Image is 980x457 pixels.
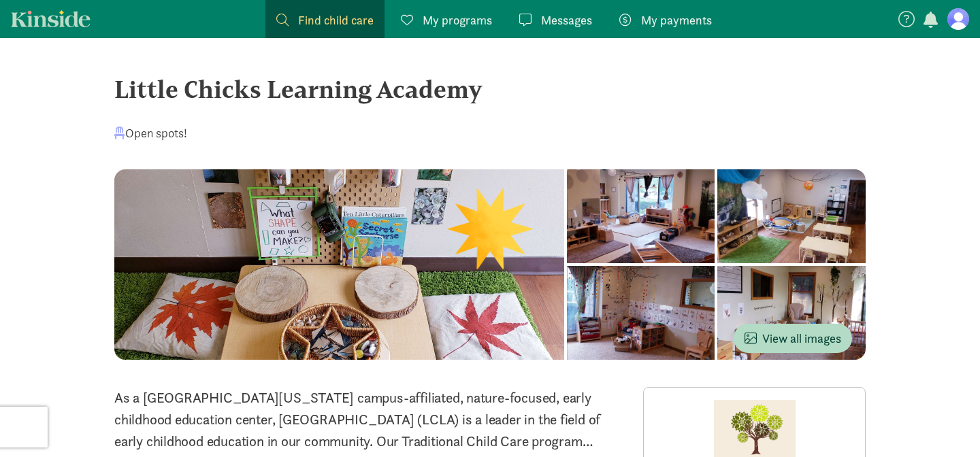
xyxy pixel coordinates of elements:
[423,11,492,29] span: My programs
[114,71,866,107] div: Little Chicks Learning Academy
[745,329,841,348] span: View all images
[734,324,852,353] button: View all images
[114,387,627,452] p: As a [GEOGRAPHIC_DATA][US_STATE] campus-affiliated, nature-focused, early childhood education cen...
[641,11,712,29] span: My payments
[541,11,592,29] span: Messages
[11,10,91,27] a: Kinside
[114,124,187,142] div: Open spots!
[298,11,374,29] span: Find child care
